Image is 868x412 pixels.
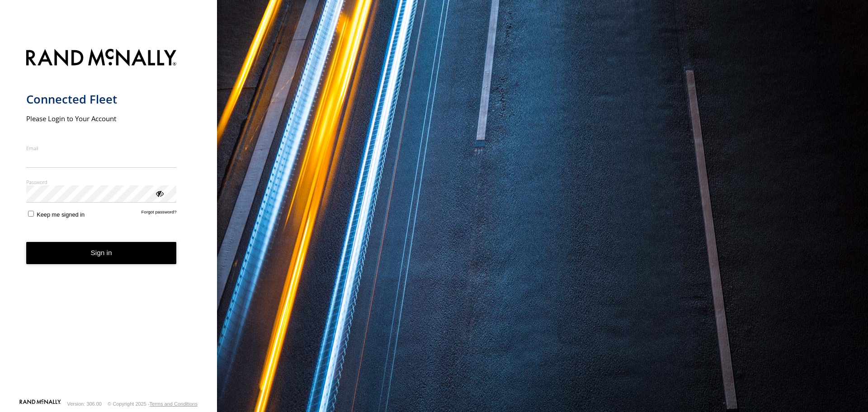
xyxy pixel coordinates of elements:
h1: Connected Fleet [26,92,177,107]
div: Version: 306.00 [67,401,102,407]
form: main [26,43,191,398]
img: Rand McNally [26,47,177,70]
div: © Copyright 2025 - [108,401,198,407]
label: Password [26,179,177,185]
div: ViewPassword [155,189,164,198]
a: Visit our Website [19,399,61,408]
label: Email [26,145,177,152]
button: Sign in [26,242,177,264]
a: Forgot password? [142,209,177,218]
h2: Please Login to Your Account [26,114,177,123]
span: Keep me signed in [37,211,85,218]
input: Keep me signed in [28,211,34,217]
a: Terms and Conditions [150,401,198,407]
